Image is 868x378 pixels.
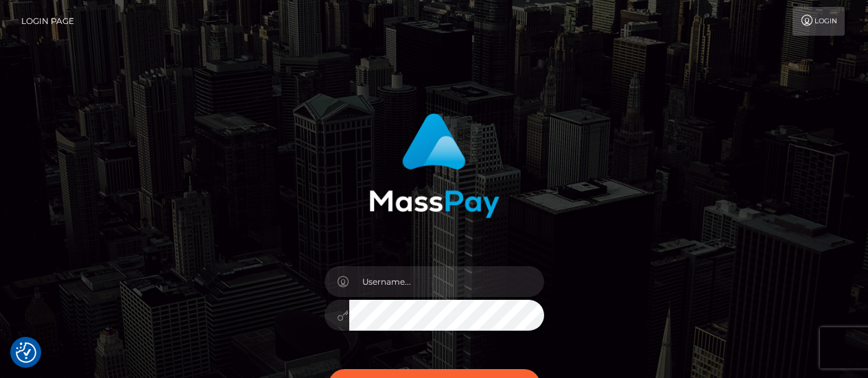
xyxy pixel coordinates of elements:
a: Login Page [21,7,74,36]
a: Login [793,7,845,36]
input: Username... [349,266,544,297]
button: Consent Preferences [16,342,36,363]
img: Revisit consent button [16,342,36,363]
img: MassPay Login [369,113,500,218]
